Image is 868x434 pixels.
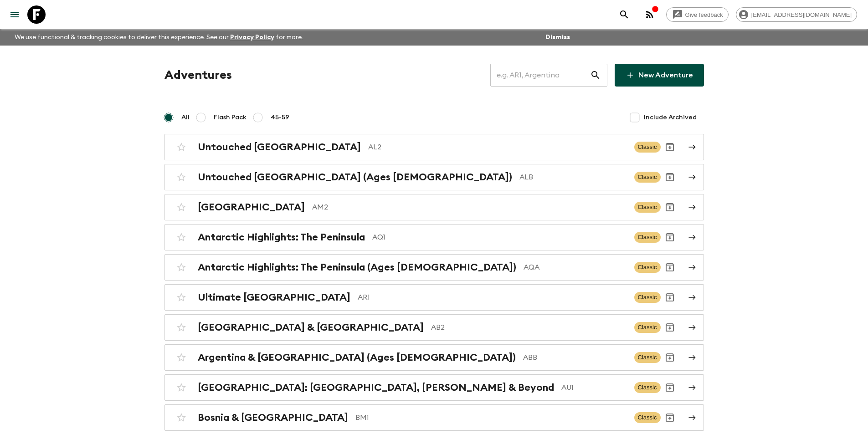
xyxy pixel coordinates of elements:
[198,201,305,213] h2: [GEOGRAPHIC_DATA]
[615,64,704,87] a: New Adventure
[661,318,679,337] button: Archive
[634,322,661,333] span: Classic
[661,168,679,186] button: Archive
[634,352,661,363] span: Classic
[746,11,857,18] span: [EMAIL_ADDRESS][DOMAIN_NAME]
[312,202,627,213] p: AM2
[164,66,232,84] h1: Adventures
[198,352,516,363] h2: Argentina & [GEOGRAPHIC_DATA] (Ages [DEMOGRAPHIC_DATA])
[198,412,348,424] h2: Bosnia & [GEOGRAPHIC_DATA]
[164,344,704,371] a: Argentina & [GEOGRAPHIC_DATA] (Ages [DEMOGRAPHIC_DATA])ABBClassicArchive
[661,288,679,306] button: Archive
[164,284,704,311] a: Ultimate [GEOGRAPHIC_DATA]AR1ClassicArchive
[490,62,590,88] input: e.g. AR1, Argentina
[634,172,661,183] span: Classic
[368,142,627,153] p: AL2
[680,11,728,18] span: Give feedback
[634,142,661,153] span: Classic
[661,378,679,397] button: Archive
[198,291,350,303] h2: Ultimate [GEOGRAPHIC_DATA]
[661,198,679,216] button: Archive
[561,382,627,393] p: AU1
[355,412,627,423] p: BM1
[634,382,661,393] span: Classic
[198,231,365,243] h2: Antarctic Highlights: The Peninsula
[634,412,661,423] span: Classic
[644,113,697,122] span: Include Archived
[5,5,24,24] button: menu
[519,172,627,183] p: ALB
[164,224,704,250] a: Antarctic Highlights: The PeninsulaAQ1ClassicArchive
[666,7,729,22] a: Give feedback
[164,374,704,401] a: [GEOGRAPHIC_DATA]: [GEOGRAPHIC_DATA], [PERSON_NAME] & BeyondAU1ClassicArchive
[198,171,512,183] h2: Untouched [GEOGRAPHIC_DATA] (Ages [DEMOGRAPHIC_DATA])
[164,404,704,431] a: Bosnia & [GEOGRAPHIC_DATA]BM1ClassicArchive
[198,141,361,153] h2: Untouched [GEOGRAPHIC_DATA]
[271,113,289,122] span: 45-59
[736,7,857,22] div: [EMAIL_ADDRESS][DOMAIN_NAME]
[198,382,554,393] h2: [GEOGRAPHIC_DATA]: [GEOGRAPHIC_DATA], [PERSON_NAME] & Beyond
[11,29,307,46] p: We use functional & tracking cookies to deliver this experience. See our for more.
[431,322,627,333] p: AB2
[634,262,661,273] span: Classic
[634,202,661,213] span: Classic
[372,232,627,243] p: AQ1
[634,232,661,243] span: Classic
[164,164,704,190] a: Untouched [GEOGRAPHIC_DATA] (Ages [DEMOGRAPHIC_DATA])ALBClassicArchive
[164,194,704,220] a: [GEOGRAPHIC_DATA]AM2ClassicArchive
[661,258,679,276] button: Archive
[164,134,704,160] a: Untouched [GEOGRAPHIC_DATA]AL2ClassicArchive
[524,262,627,273] p: AQA
[164,254,704,281] a: Antarctic Highlights: The Peninsula (Ages [DEMOGRAPHIC_DATA])AQAClassicArchive
[634,292,661,303] span: Classic
[661,138,679,156] button: Archive
[661,348,679,367] button: Archive
[615,5,633,24] button: search adventures
[661,228,679,246] button: Archive
[198,322,424,333] h2: [GEOGRAPHIC_DATA] & [GEOGRAPHIC_DATA]
[230,34,274,41] a: Privacy Policy
[214,113,247,122] span: Flash Pack
[164,314,704,341] a: [GEOGRAPHIC_DATA] & [GEOGRAPHIC_DATA]AB2ClassicArchive
[543,31,572,44] button: Dismiss
[523,352,627,363] p: ABB
[661,408,679,427] button: Archive
[181,113,190,122] span: All
[358,292,627,303] p: AR1
[198,261,516,273] h2: Antarctic Highlights: The Peninsula (Ages [DEMOGRAPHIC_DATA])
